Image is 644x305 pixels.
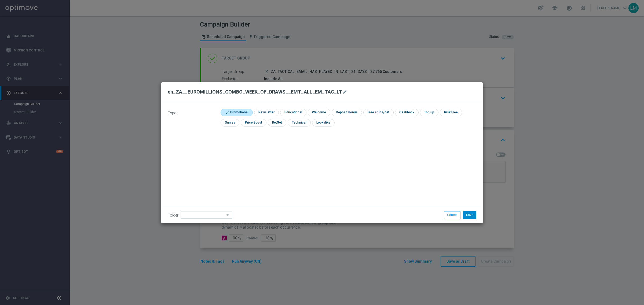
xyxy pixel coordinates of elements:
[168,89,342,95] h2: en_ZA__EUROMILLIONS_COMBO_WEEK_OF_DRAWS__EMT_ALL_EM_TAC_LT
[343,90,347,94] i: mode_edit
[168,213,178,218] label: Folder
[225,211,230,218] i: arrow_drop_down
[168,111,177,115] span: Type:
[463,211,476,219] button: Save
[342,89,349,95] button: mode_edit
[444,211,460,219] button: Cancel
